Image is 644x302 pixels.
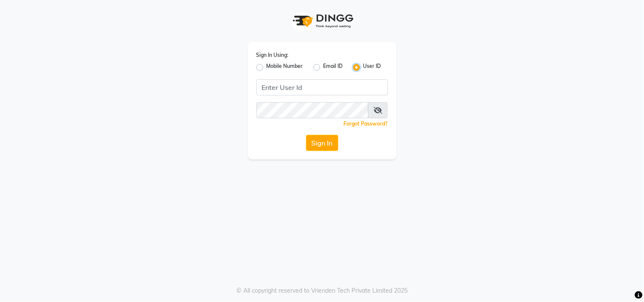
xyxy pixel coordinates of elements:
a: Forgot Password? [344,120,388,127]
label: Mobile Number [267,62,303,73]
label: Email ID [323,62,343,73]
button: Sign In [306,135,338,151]
img: logo1.svg [288,8,356,34]
label: User ID [363,62,381,73]
label: Sign In Using: [256,51,289,59]
input: Username [256,102,369,118]
input: Username [256,79,388,95]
